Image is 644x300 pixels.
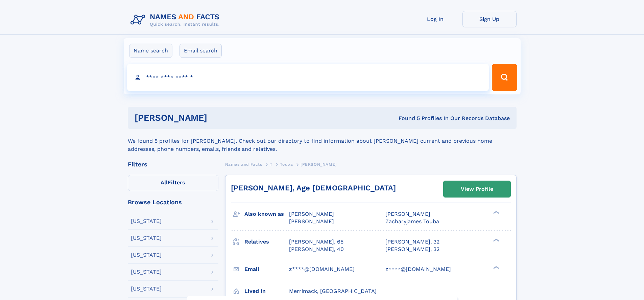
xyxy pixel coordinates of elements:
[231,184,396,192] a: [PERSON_NAME], Age [DEMOGRAPHIC_DATA]
[289,246,344,253] a: [PERSON_NAME], 40
[280,160,293,168] a: Touba
[289,211,334,217] span: [PERSON_NAME]
[289,238,343,246] a: [PERSON_NAME], 65
[131,235,162,241] div: [US_STATE]
[161,179,168,186] span: All
[385,238,439,246] a: [PERSON_NAME], 32
[128,129,517,153] div: We found 5 profiles for [PERSON_NAME]. Check out our directory to find information about [PERSON_...
[408,11,462,27] a: Log In
[492,265,500,270] div: ❯
[225,160,262,168] a: Names and Facts
[131,252,162,258] div: [US_STATE]
[462,11,517,27] a: Sign Up
[492,210,500,215] div: ❯
[131,218,162,224] div: [US_STATE]
[492,64,517,91] button: Search Button
[289,218,334,225] span: [PERSON_NAME]
[244,236,289,248] h3: Relatives
[444,181,510,197] a: View Profile
[180,44,222,58] label: Email search
[461,181,493,197] div: View Profile
[128,11,225,29] img: Logo Names and Facts
[280,162,293,167] span: Touba
[303,115,510,122] div: Found 5 Profiles In Our Records Database
[289,288,377,294] span: Merrimack, [GEOGRAPHIC_DATA]
[129,44,172,58] label: Name search
[270,160,272,168] a: T
[385,218,439,225] span: Zacharyjames Touba
[128,161,218,167] div: Filters
[131,286,162,292] div: [US_STATE]
[128,175,218,191] label: Filters
[301,162,337,167] span: [PERSON_NAME]
[244,285,289,297] h3: Lived in
[270,162,272,167] span: T
[131,269,162,275] div: [US_STATE]
[135,114,303,122] h1: [PERSON_NAME]
[385,246,439,253] a: [PERSON_NAME], 32
[128,199,218,205] div: Browse Locations
[127,64,489,91] input: search input
[385,211,430,217] span: [PERSON_NAME]
[244,208,289,220] h3: Also known as
[492,238,500,242] div: ❯
[244,263,289,275] h3: Email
